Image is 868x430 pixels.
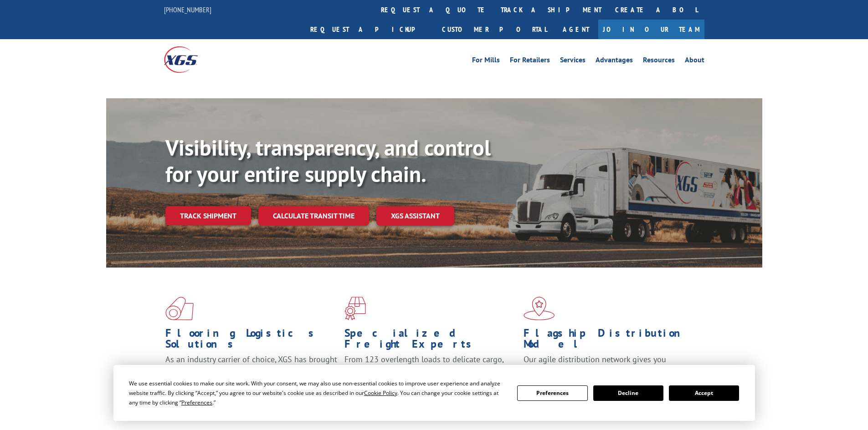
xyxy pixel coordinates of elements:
span: Preferences [181,399,212,406]
button: Accept [669,385,739,401]
a: Agent [554,20,598,39]
a: [PHONE_NUMBER] [164,5,211,14]
a: Customer Portal [435,20,554,39]
div: Cookie Consent Prompt [113,365,755,421]
a: Request a pickup [303,20,435,39]
a: For Retailers [510,56,550,66]
h1: Flagship Distribution Model [524,328,696,354]
img: xgs-icon-flagship-distribution-model-red [524,297,555,320]
span: Cookie Policy [364,389,397,397]
a: For Mills [472,56,500,66]
b: Visibility, transparency, and control for your entire supply chain. [165,133,491,188]
a: Services [560,56,586,66]
a: Advantages [596,56,633,66]
a: Join Our Team [598,20,704,39]
button: Decline [593,385,663,401]
span: As an industry carrier of choice, XGS has brought innovation and dedication to flooring logistics... [165,354,337,386]
a: XGS ASSISTANT [376,206,454,226]
h1: Specialized Freight Experts [344,328,517,354]
a: Calculate transit time [258,206,369,226]
div: We use essential cookies to make our site work. With your consent, we may also use non-essential ... [129,379,506,407]
img: xgs-icon-focused-on-flooring-red [344,297,366,320]
span: Our agile distribution network gives you nationwide inventory management on demand. [524,354,691,375]
button: Preferences [517,385,587,401]
img: xgs-icon-total-supply-chain-intelligence-red [165,297,194,320]
a: Track shipment [165,206,251,225]
a: Resources [643,56,675,66]
a: About [685,56,704,66]
p: From 123 overlength loads to delicate cargo, our experienced staff knows the best way to move you... [344,354,517,395]
h1: Flooring Logistics Solutions [165,328,338,354]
